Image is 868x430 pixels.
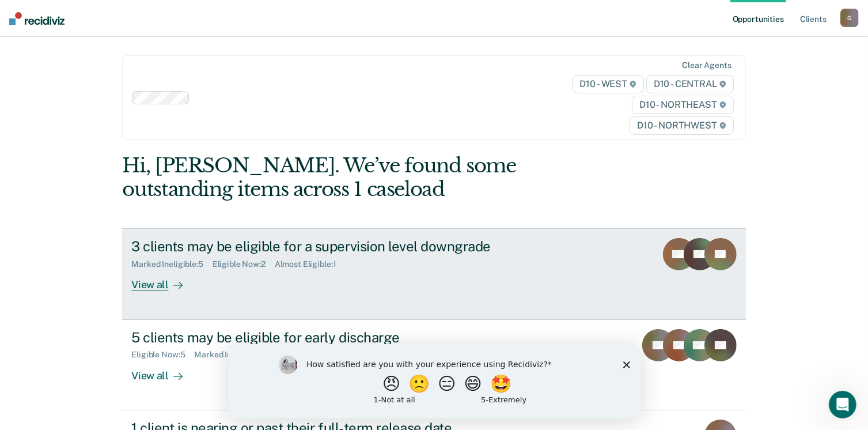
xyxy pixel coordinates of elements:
span: D10 - NORTHEAST [632,96,733,114]
div: Almost Eligible : 1 [275,259,346,269]
img: Recidiviz [9,12,65,25]
div: Hi, [PERSON_NAME]. We’ve found some outstanding items across 1 caseload [122,154,621,201]
span: D10 - WEST [573,75,644,93]
button: G [840,9,859,27]
div: Clear agents [682,61,731,70]
iframe: Intercom live chat [829,391,856,418]
a: 3 clients may be eligible for a supervision level downgradeMarked Ineligible:5Eligible Now:2Almos... [122,228,745,319]
a: 5 clients may be eligible for early dischargeEligible Now:5Marked Ineligible:2View all [122,320,745,410]
div: 5 clients may be eligible for early discharge [131,329,536,346]
div: Marked Ineligible : 5 [131,259,212,269]
div: View all [131,360,196,382]
span: D10 - CENTRAL [646,75,734,93]
iframe: Survey by Kim from Recidiviz [228,344,640,418]
span: D10 - NORTHWEST [630,116,733,135]
div: Eligible Now : 5 [131,350,194,360]
div: 3 clients may be eligible for a supervision level downgrade [131,238,536,255]
div: Marked Ineligible : 2 [194,350,274,360]
div: Eligible Now : 2 [213,259,275,269]
div: View all [131,269,196,292]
